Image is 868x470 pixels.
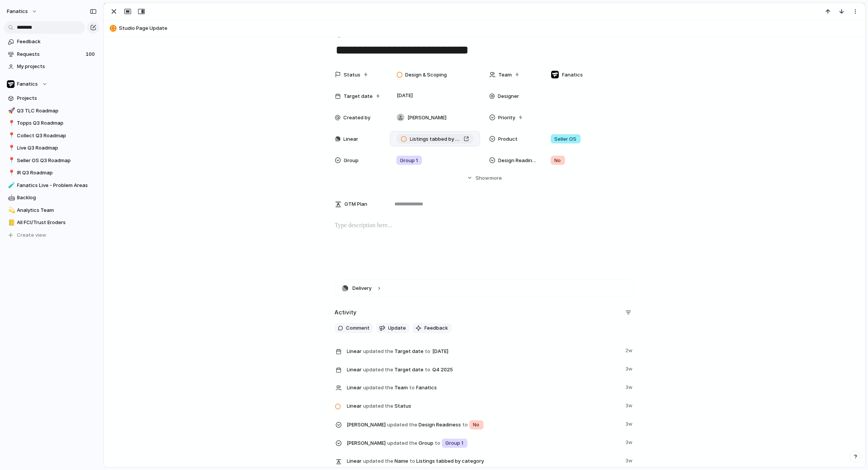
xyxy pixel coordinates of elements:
[363,366,393,374] span: updated the
[4,155,99,166] div: 📍Seller OS Q3 Roadmap
[410,457,415,465] span: to
[17,144,97,152] span: Live Q3 Roadmap
[410,135,461,143] span: Listings tabbed by category
[335,323,373,333] button: Comment
[396,134,474,144] a: Listings tabbed by category
[346,324,370,332] span: Comment
[347,439,386,447] span: [PERSON_NAME]
[363,402,393,410] span: updated the
[17,207,97,214] span: Analytics Team
[555,135,577,143] span: Seller OS
[4,167,99,179] a: 📍IR Q3 Roadmap
[17,231,47,239] span: Create view
[17,219,97,226] span: All FCI/Trust Eroders
[4,180,99,191] div: 🧪Fanatics Live - Problem Areas
[4,117,99,129] a: 📍Topps Q3 Roadmap
[416,384,437,392] span: Fanatics
[347,345,621,357] span: Target date
[7,119,15,127] button: 📍
[388,324,406,332] span: Update
[17,80,38,88] span: Fanatics
[4,192,99,203] a: 🤖Backlog
[8,194,13,202] div: 🤖
[7,182,15,189] button: 🧪
[347,364,621,375] span: Target date
[4,105,99,117] a: 🚀Q3 TLC Roadmap
[376,323,409,333] button: Update
[400,157,418,164] span: Group 1
[8,218,13,227] div: 📒
[347,382,621,393] span: Team
[17,50,83,58] span: Requests
[4,217,99,228] div: 📒All FCI/Trust Eroders
[347,384,362,392] span: Linear
[17,169,97,177] span: IR Q3 Roadmap
[7,169,15,177] button: 📍
[335,171,634,185] button: Showmore
[17,63,97,70] span: My projects
[555,157,561,164] span: No
[498,157,538,164] span: Design Readiness
[626,345,634,355] span: 2w
[86,50,96,58] span: 100
[7,144,15,152] button: 📍
[347,437,621,449] span: Group
[347,348,362,355] span: Linear
[344,71,361,79] span: Status
[17,157,97,164] span: Seller OS Q3 Roadmap
[498,135,518,143] span: Product
[4,78,99,90] button: Fanatics
[425,348,430,355] span: to
[626,455,634,465] span: 3w
[347,421,386,429] span: [PERSON_NAME]
[8,131,13,140] div: 📍
[347,400,621,411] span: Status
[4,142,99,154] a: 📍Live Q3 Roadmap
[412,323,451,333] button: Feedback
[462,421,468,429] span: to
[347,366,362,374] span: Linear
[17,182,97,189] span: Fanatics Live - Problem Areas
[626,437,634,446] span: 3w
[8,206,13,215] div: 💫
[473,421,480,429] span: No
[408,114,447,122] span: [PERSON_NAME]
[435,439,440,447] span: to
[499,71,512,79] span: Team
[8,144,13,153] div: 📍
[344,93,373,100] span: Target date
[347,457,362,465] span: Linear
[4,93,99,104] a: Projects
[344,135,359,143] span: Linear
[431,347,451,356] span: [DATE]
[387,421,417,429] span: updated the
[475,174,489,182] span: Show
[17,119,97,127] span: Topps Q3 Roadmap
[626,364,634,373] span: 3w
[119,24,862,32] span: Studio Page Update
[626,400,634,410] span: 3w
[490,174,502,182] span: more
[4,205,99,216] a: 💫Analytics Team
[8,181,13,190] div: 🧪
[395,91,415,100] span: [DATE]
[335,280,634,297] button: Delivery
[7,107,15,115] button: 🚀
[363,457,393,465] span: updated the
[8,156,13,165] div: 📍
[344,157,359,164] span: Group
[7,132,15,140] button: 📍
[344,114,371,122] span: Created by
[3,5,41,18] button: fanatics
[562,71,583,79] span: Fanatics
[409,384,415,392] span: to
[7,194,15,202] button: 🤖
[345,200,368,208] span: GTM Plan
[4,36,99,47] a: Feedback
[431,365,455,374] span: Q4 2025
[8,169,13,177] div: 📍
[17,107,97,115] span: Q3 TLC Roadmap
